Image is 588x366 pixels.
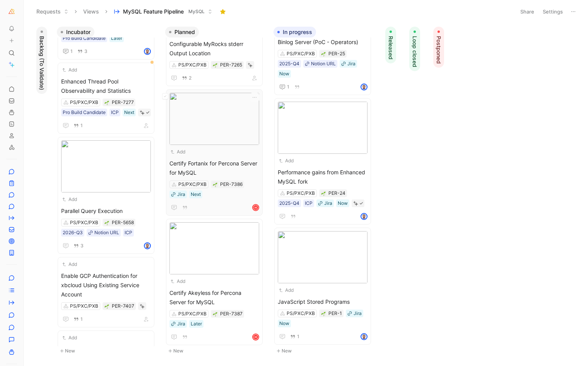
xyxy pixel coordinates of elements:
img: 8b4993f0-ba3a-4b39-ad69-208bfdd577ed.png [169,93,259,145]
button: Settings [539,6,566,17]
button: 🌱 [212,62,218,68]
div: 2026-Q3 [63,229,83,237]
button: 🌱 [321,51,326,56]
img: avatar [145,49,150,54]
a: AddEnable GCP Authentication for xbcloud Using Existing Service AccountPS/PXC/PXB1 [58,257,154,327]
img: 🌱 [104,221,109,225]
button: Add [278,157,295,165]
div: Pro Build Candidate [63,109,106,116]
button: In progress [273,27,316,37]
div: PS/PXC/PXB [287,50,315,58]
span: JavaScript Stored Programs [278,297,367,306]
div: PS/PXC/PXB [70,302,98,310]
button: 1 [72,121,84,130]
span: Enable GCP Authentication for xbcloud Using Existing Service Account [61,271,151,299]
span: Performance gains from Enhanced MySQL fork [278,168,367,186]
a: AddEnhanced Thread Pool Observability and StatisticsPS/PXC/PXBPro Build CandidateICPNext1 [58,63,154,134]
a: AddParallel Query ExecutionPS/PXC/PXB2026-Q3Notion URLICP3avatar [58,137,154,254]
img: da7a0cee-98ca-4d5f-ad84-f714081704b4.png [61,140,151,192]
span: Postponed [435,36,443,64]
button: Add [169,148,186,156]
span: Planned [174,28,195,36]
div: 🌱 [321,191,326,196]
div: PER-7277 [112,99,134,106]
img: ae78dd2b-6624-4971-9b0f-63e89102a08e.png [278,102,367,154]
button: 🌱 [212,182,218,187]
button: 🌱 [104,303,109,309]
div: Notion URL [311,60,336,68]
div: 🌱 [212,311,218,317]
div: PER-25 [328,50,345,58]
img: 🌱 [213,182,217,187]
div: In progressNew [270,23,379,359]
button: Requests [33,6,72,17]
div: Next [124,109,134,116]
button: 1 [61,47,74,56]
span: 1 [80,123,83,128]
button: Backlog (To Validate) [36,27,47,94]
button: New [273,346,376,356]
div: Backlog (To Validate) [33,23,50,359]
span: Loop closed [411,36,419,67]
div: Jira [177,191,185,198]
div: Now [338,199,348,207]
div: Later [191,320,202,328]
button: Views [80,6,103,17]
div: Loop closed [406,23,423,359]
img: avatar [361,84,367,90]
div: PS/PXC/PXB [70,99,98,106]
img: 06bcc761-7073-4e11-8374-6e7649cbc8bb.png [278,231,367,283]
span: In progress [283,28,312,36]
div: H [253,205,258,210]
a: AddCertify Fortanix for Percona Server for MySQLPS/PXC/PXBJiraNextH [166,89,263,216]
span: MySQL [188,8,205,15]
button: 2 [180,74,193,82]
div: PER-7407 [112,302,134,310]
span: Binlog Server (PoC - Operators) [278,37,367,47]
div: Next [191,191,201,198]
div: IncubatorNew [54,23,162,359]
img: 🌱 [104,304,109,309]
div: PS/PXC/PXB [178,310,207,318]
button: 1 [278,82,291,92]
div: PER-1 [328,310,342,317]
button: MySQL Feature PipelineMySQL [110,6,216,17]
img: 🌱 [213,312,217,317]
button: Add [169,277,186,285]
div: PER-5658 [112,219,134,226]
div: PS/PXC/PXB [70,219,98,226]
button: Share [517,6,538,17]
span: Incubator [66,28,91,36]
img: 🌱 [321,52,326,56]
div: PS/PXC/PXB [178,61,207,69]
div: PER-24 [328,189,345,197]
div: Jira [347,60,356,68]
button: 🌱 [321,311,326,316]
button: Loop closed [409,27,420,71]
div: Jira [177,320,185,328]
div: Later [111,34,122,42]
img: 🌱 [321,312,326,316]
a: AddConfigurable MyRocks stderr Output LocationPS/PXC/PXB2 [166,25,263,86]
img: avatar [361,214,367,219]
button: Released [385,27,396,63]
span: Certify Fortanix for Percona Server for MySQL [169,159,259,177]
img: avatar [145,243,150,249]
button: New [165,346,267,356]
span: Configurable MyRocks stderr Output Location [169,39,259,58]
div: Notion URL [94,229,119,237]
span: Parallel Query Execution [61,206,151,216]
div: 2025-Q4 [279,199,299,207]
span: 3 [84,49,87,54]
a: AddPerformance gains from Enhanced MySQL forkPS/PXC/PXB2025-Q4ICPJiraNowavatar [274,98,371,225]
span: 1 [297,334,299,339]
div: PER-7387 [220,310,243,318]
button: Add [61,260,78,268]
div: PS/PXC/PXB [287,310,315,317]
img: 🌱 [104,100,109,105]
div: Jira [324,199,332,207]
